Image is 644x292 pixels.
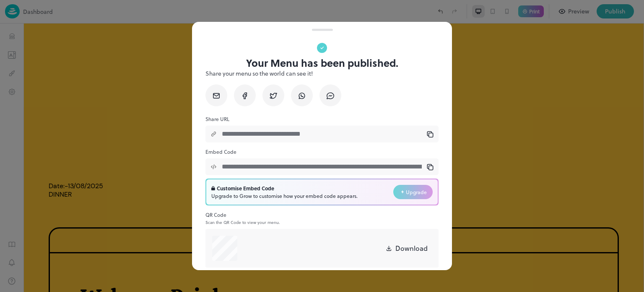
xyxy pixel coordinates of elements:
[307,212,333,221] span: Farsan
[57,261,569,287] p: Welcome Drink
[205,220,439,225] p: Scan the QR Code to view your menu.
[25,158,80,175] span: Date:-13/08/2025 DINNER
[379,212,412,221] span: Everyday
[211,184,358,192] div: Customise Embed Code
[406,188,427,196] span: Upgrade
[25,139,595,153] h1: Authentic Gujarati Thali Rs=369/-
[205,115,439,123] p: Share URL
[205,210,439,219] p: QR Code
[211,192,358,200] div: Upgrade to Grow to customise how your embed code appears.
[221,20,400,125] img: 17176603549998n4tmh4wdjn.PNG%3Ft%3D1717660345275
[202,212,258,221] span: Welcome Drink
[293,180,328,195] a: Call
[395,243,428,253] p: Download
[346,212,365,221] span: Sabji
[246,57,398,69] p: Your Menu has been published.
[271,212,293,221] span: Sweet
[205,147,439,156] p: Embed Code
[205,69,439,78] p: Share your menu so the world can see it!
[296,183,323,193] p: Call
